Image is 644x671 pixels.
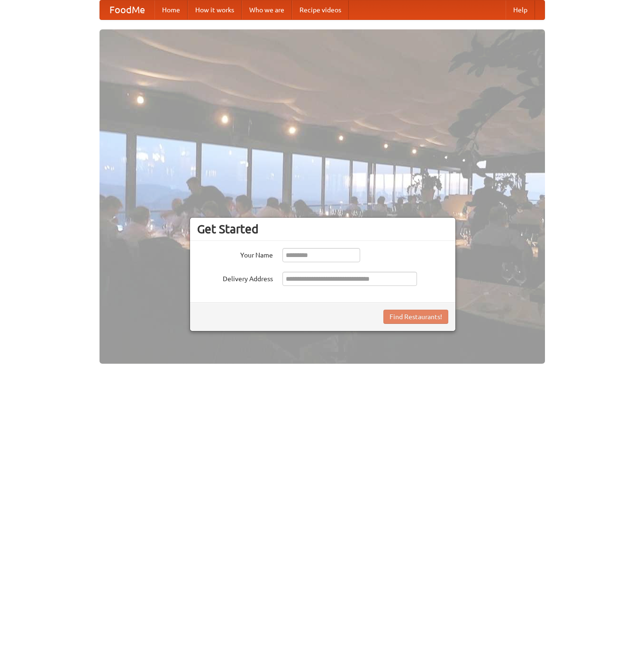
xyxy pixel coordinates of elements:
[292,0,349,19] a: Recipe videos
[242,0,292,19] a: Who we are
[506,0,535,19] a: Help
[383,310,448,324] button: Find Restaurants!
[100,0,154,19] a: FoodMe
[154,0,188,19] a: Home
[197,248,273,260] label: Your Name
[197,222,448,236] h3: Get Started
[188,0,242,19] a: How it works
[197,272,273,284] label: Delivery Address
